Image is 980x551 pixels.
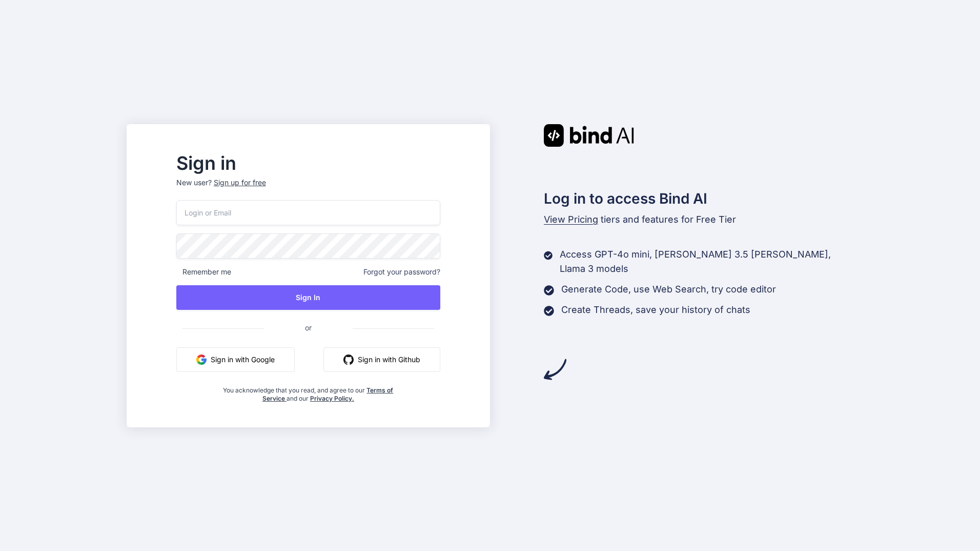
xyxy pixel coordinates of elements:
button: Sign In [176,285,440,310]
p: Create Threads, save your history of chats [561,303,750,317]
h2: Sign in [176,155,440,171]
p: Generate Code, use Web Search, try code editor [561,282,776,297]
p: New user? [176,178,440,200]
p: tiers and features for Free Tier [544,212,853,227]
img: Bind AI logo [544,124,634,147]
span: View Pricing [544,214,598,225]
a: Terms of Service [262,386,394,402]
span: Forgot your password? [363,267,440,277]
div: You acknowledge that you read, and agree to our and our [220,380,397,403]
img: google [196,355,207,365]
p: Access GPT-4o mini, [PERSON_NAME] 3.5 [PERSON_NAME], Llama 3 models [560,247,853,276]
span: or [264,315,353,340]
div: Sign up for free [214,178,266,188]
span: Remember me [176,267,231,277]
a: Privacy Policy. [310,395,354,402]
img: github [343,355,354,365]
button: Sign in with Github [323,347,440,372]
h2: Log in to access Bind AI [544,188,853,209]
input: Login or Email [176,200,440,225]
img: arrow [544,358,566,381]
button: Sign in with Google [176,347,295,372]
